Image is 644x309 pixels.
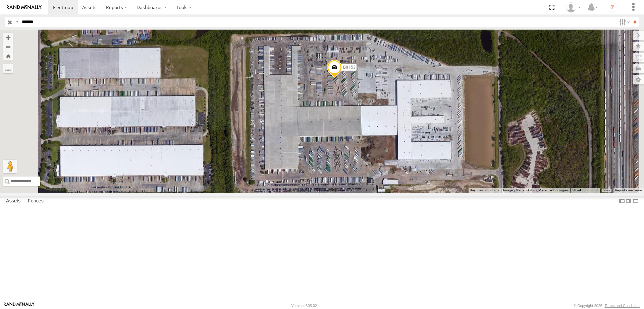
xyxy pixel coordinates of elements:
a: Visit our Website [4,302,35,309]
label: Assets [3,196,24,206]
div: © Copyright 2025 - [574,304,640,308]
button: Drag Pegman onto the map to open Street View [3,160,17,173]
label: Dock Summary Table to the Right [625,196,632,206]
div: Version: 305.02 [291,304,317,308]
label: Search Filter Options [616,17,631,27]
div: Nele . [563,2,583,12]
label: Fences [24,196,47,206]
img: rand-logo.svg [7,5,42,10]
label: Search Query [14,17,19,27]
button: Map Scale: 50 m per 49 pixels [570,188,600,193]
a: Terms and Conditions [605,304,640,308]
span: 50 m [572,188,580,192]
label: Dock Summary Table to the Left [619,196,625,206]
button: Zoom Home [3,51,13,61]
button: Zoom in [3,33,13,42]
button: Keyboard shortcuts [470,188,499,193]
button: Zoom out [3,42,13,51]
label: Hide Summary Table [632,196,639,206]
span: BIH 53 [343,65,356,70]
label: Map Settings [633,75,644,84]
span: Imagery ©2025 Airbus, Maxar Technologies [503,188,568,192]
a: Terms [603,189,610,192]
label: Measure [3,64,13,73]
a: Report a map error [615,188,642,192]
i: ? [607,2,618,13]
